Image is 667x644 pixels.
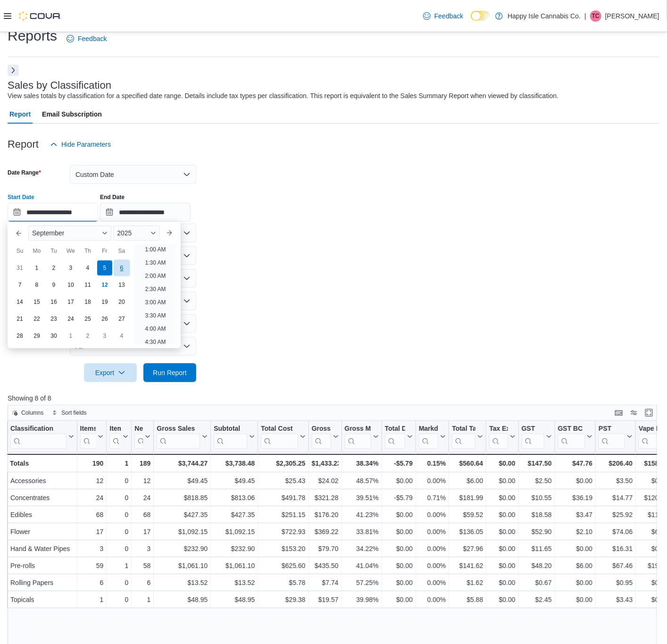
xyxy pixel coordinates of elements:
div: $79.70 [312,543,339,554]
button: Display options [628,407,640,418]
div: day-17 [63,294,78,309]
div: day-14 [12,294,27,309]
div: 3 [134,543,150,554]
div: $0.00 [558,475,593,486]
div: $2.50 [522,475,552,486]
button: Open list of options [183,275,191,282]
span: TC [592,10,600,22]
div: 33.81% [345,526,379,537]
div: $0.67 [522,577,552,588]
div: $18.58 [522,509,552,520]
div: $25.92 [599,509,633,520]
div: 6 [80,577,104,588]
div: $321.28 [312,492,339,503]
li: 1:30 AM [142,257,170,268]
div: $16.31 [599,543,633,554]
button: Columns [8,407,47,418]
div: 1 [109,458,128,469]
div: Button. Open the year selector. 2025 is currently selected. [113,226,160,241]
div: Topicals [10,594,74,605]
div: day-10 [63,277,78,293]
div: 0 [109,577,128,588]
div: Vape PST BC [639,425,660,434]
div: 58 [134,560,150,571]
div: Edibles [10,509,74,520]
div: $722.93 [261,526,305,537]
button: Total Tax [452,425,483,449]
div: 24 [80,492,104,503]
span: 2025 [117,229,132,237]
div: $0.00 [385,475,413,486]
div: Th [80,243,95,259]
div: $1,092.15 [214,526,255,537]
a: Feedback [63,29,110,48]
h3: Report [8,139,39,150]
div: $6.00 [558,560,593,571]
div: $232.90 [214,543,255,554]
button: Keyboard shortcuts [613,407,625,418]
div: Total Discount [385,425,405,449]
div: $13.52 [157,577,208,588]
span: Feedback [78,34,107,43]
div: Markdown Percent [419,425,438,449]
span: Export [90,363,131,382]
div: $818.85 [157,492,208,503]
div: $3.47 [558,509,593,520]
div: $3,738.48 [214,458,255,469]
div: Tu [46,243,61,259]
button: Open list of options [183,229,191,237]
div: $0.00 [489,577,515,588]
div: 0.00% [419,543,446,554]
button: Sort fields [48,407,90,418]
div: Subtotal [214,425,247,434]
div: $59.52 [452,509,483,520]
div: GST [522,425,544,449]
div: September, 2025 [11,259,130,344]
div: $1.62 [452,577,483,588]
button: Gross Profit [312,425,339,449]
div: $14.77 [599,492,633,503]
div: 0.00% [419,594,446,605]
div: day-1 [63,328,78,343]
div: day-5 [97,260,112,276]
div: $136.05 [452,526,483,537]
div: 68 [134,509,150,520]
div: $147.50 [522,458,552,469]
div: day-9 [46,277,61,293]
div: $153.20 [261,543,305,554]
button: Markdown Percent [419,425,446,449]
div: Items Sold [80,425,96,434]
div: -$5.79 [385,458,413,469]
div: Gross Margin [345,425,371,449]
p: Showing 8 of 8 [8,393,664,403]
div: day-18 [80,294,95,309]
div: 59 [80,560,104,571]
span: Report [9,105,31,124]
div: day-2 [80,328,95,343]
button: Subtotal [214,425,255,449]
div: $48.95 [157,594,208,605]
div: day-24 [63,311,78,326]
div: Net Sold [134,425,143,434]
div: $206.40 [599,458,633,469]
div: $560.64 [452,458,483,469]
div: Vape PST BC [639,425,660,449]
div: $7.74 [312,577,339,588]
div: $24.02 [312,475,339,486]
div: $435.50 [312,560,339,571]
button: Net Sold [134,425,150,449]
label: Date Range [8,169,41,176]
button: PST [599,425,633,449]
div: 1 [80,594,104,605]
button: Classification [10,425,74,449]
li: 2:30 AM [142,284,170,295]
div: $1,061.10 [214,560,255,571]
div: Su [12,243,27,259]
div: $0.00 [489,594,515,605]
div: 0 [109,594,128,605]
div: Totals [10,458,74,469]
button: Export [84,363,137,382]
div: $2.10 [558,526,593,537]
div: day-31 [12,260,27,276]
li: 4:30 AM [142,336,170,348]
